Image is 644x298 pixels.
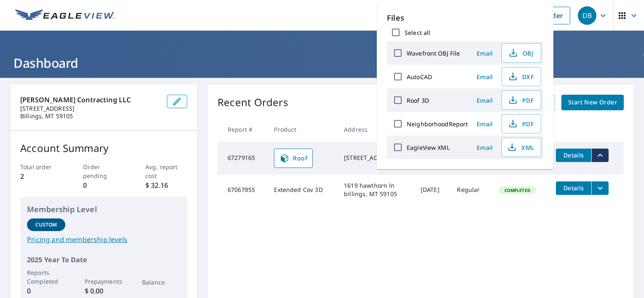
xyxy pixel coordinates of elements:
[267,175,337,205] td: Extended Cov 3D
[507,48,534,58] span: OBJ
[507,119,534,129] span: PDF
[387,12,543,24] p: Files
[407,96,429,104] label: Roof 3D
[217,95,288,110] p: Recent Orders
[502,114,541,133] button: PDF
[27,286,65,296] p: 0
[502,67,541,86] button: DXF
[35,221,57,229] p: Custom
[15,9,115,22] img: EV Logo
[405,29,430,37] label: Select all
[475,120,495,128] span: Email
[20,141,187,156] p: Account Summary
[471,94,498,107] button: Email
[20,162,62,171] p: Total order
[279,153,307,163] span: Roof
[475,73,495,81] span: Email
[217,175,267,205] td: 67067855
[20,105,160,112] p: [STREET_ADDRESS]
[27,268,65,286] p: Reports Completed
[27,234,180,245] a: Pricing and membership levels
[507,95,534,105] span: PDF
[407,49,460,57] label: Wavefront OBJ File
[591,149,609,162] button: filesDropdownBtn-67279165
[502,90,541,110] button: PDF
[414,175,451,205] td: [DATE]
[471,47,498,60] button: Email
[475,49,495,57] span: Email
[142,278,180,287] p: Balance
[10,54,634,72] h1: Dashboard
[407,144,450,152] label: EagleView XML
[27,255,180,265] p: 2025 Year To Date
[85,286,123,296] p: $ 0.00
[20,171,62,181] p: 2
[507,72,534,82] span: DXF
[27,204,180,215] p: Membership Level
[20,95,160,105] p: [PERSON_NAME] Contracting LLC
[344,181,407,198] div: 1619 hawthorn ln billings, MT 59105
[85,277,123,286] p: Prepayments
[502,43,541,63] button: OBJ
[475,144,495,152] span: Email
[499,187,535,193] span: Completed
[407,73,432,81] label: AutoCAD
[471,70,498,83] button: Email
[561,184,586,192] span: Details
[556,181,591,195] button: detailsBtn-67067855
[217,142,267,175] td: 67279165
[217,117,267,142] th: Report #
[561,151,586,159] span: Details
[471,141,498,154] button: Email
[83,162,125,180] p: Order pending
[267,117,337,142] th: Product
[556,149,591,162] button: detailsBtn-67279165
[450,175,491,205] td: Regular
[568,97,617,108] span: Start New Order
[145,162,187,180] p: Avg. report cost
[20,112,160,120] p: Billings, MT 59105
[475,96,495,104] span: Email
[561,95,624,110] a: Start New Order
[145,180,187,190] p: $ 32.16
[407,120,468,128] label: NeighborhoodReport
[502,138,541,157] button: XML
[274,149,313,168] a: Roof
[591,181,609,195] button: filesDropdownBtn-67067855
[344,154,407,162] div: [STREET_ADDRESS]
[507,142,534,152] span: XML
[83,180,125,190] p: 0
[578,6,596,25] div: DB
[337,117,414,142] th: Address
[471,117,498,130] button: Email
